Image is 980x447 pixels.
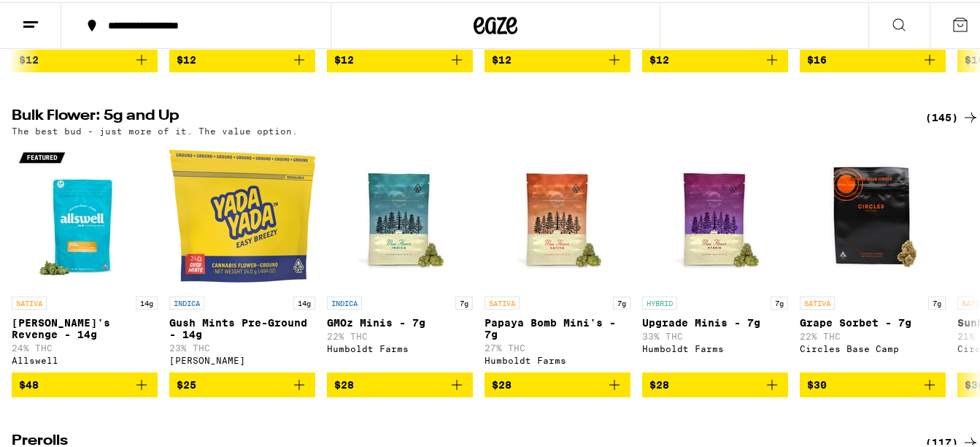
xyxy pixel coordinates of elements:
div: [PERSON_NAME] [169,354,315,363]
button: Add to bag [642,45,788,70]
p: 22% THC [327,329,473,339]
a: Open page for Upgrade Minis - 7g from Humboldt Farms [642,141,788,370]
button: Add to bag [800,370,946,395]
span: $12 [177,52,196,64]
p: Papaya Bomb Mini's - 7g [485,315,630,338]
span: $25 [177,377,196,389]
button: Add to bag [642,370,788,395]
p: 23% THC [169,341,315,351]
span: $28 [334,377,354,389]
a: Open page for Jack's Revenge - 14g from Allswell [12,141,158,370]
a: (145) [925,107,979,124]
button: Add to bag [485,370,630,395]
div: Humboldt Farms [327,342,473,351]
a: Open page for Grape Sorbet - 7g from Circles Base Camp [800,141,946,370]
button: Add to bag [327,45,473,70]
p: 7g [613,294,630,307]
p: The best bud - just more of it. The value option. [12,124,298,134]
p: 24% THC [12,341,158,351]
span: $48 [19,377,39,389]
h2: Bulk Flower: 5g and Up [12,107,908,124]
p: 7g [455,294,473,307]
p: 14g [136,294,158,307]
div: Allswell [12,354,158,363]
p: 7g [928,294,946,307]
span: $12 [492,52,512,64]
a: Open page for Gush Mints Pre-Ground - 14g from Yada Yada [169,141,315,370]
div: Humboldt Farms [485,354,630,363]
div: Circles Base Camp [800,342,946,351]
img: Circles Base Camp - Grape Sorbet - 7g [800,141,946,287]
img: Allswell - Jack's Revenge - 14g [12,141,158,287]
img: Yada Yada - Gush Mints Pre-Ground - 14g [169,141,315,287]
span: $12 [19,52,39,64]
span: $28 [492,377,512,389]
p: Grape Sorbet - 7g [800,315,946,326]
p: Upgrade Minis - 7g [642,315,788,326]
a: Open page for GMOz Minis - 7g from Humboldt Farms [327,141,473,370]
span: $30 [807,377,827,389]
img: Humboldt Farms - Upgrade Minis - 7g [642,141,788,287]
button: Add to bag [485,45,630,70]
button: Add to bag [169,45,315,70]
p: 27% THC [485,341,630,351]
button: Add to bag [12,45,158,70]
p: 14g [293,294,315,307]
span: Hi. Need any help? [9,10,105,22]
p: SATIVA [12,294,47,307]
p: 33% THC [642,329,788,339]
span: $12 [649,52,669,64]
p: 22% THC [800,329,946,339]
button: Add to bag [169,370,315,395]
div: Humboldt Farms [642,342,788,351]
span: $12 [334,52,354,64]
img: Humboldt Farms - Papaya Bomb Mini's - 7g [485,141,630,287]
button: Add to bag [327,370,473,395]
span: $16 [807,52,827,64]
p: SATIVA [485,294,520,307]
a: Open page for Papaya Bomb Mini's - 7g from Humboldt Farms [485,141,630,370]
p: [PERSON_NAME]'s Revenge - 14g [12,315,158,338]
p: GMOz Minis - 7g [327,315,473,326]
button: Add to bag [12,370,158,395]
button: Add to bag [800,45,946,70]
p: INDICA [327,294,362,307]
p: INDICA [169,294,204,307]
span: $28 [649,377,669,389]
p: HYBRID [642,294,677,307]
p: Gush Mints Pre-Ground - 14g [169,315,315,338]
p: SATIVA [800,294,835,307]
img: Humboldt Farms - GMOz Minis - 7g [327,141,473,287]
p: 7g [771,294,788,307]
